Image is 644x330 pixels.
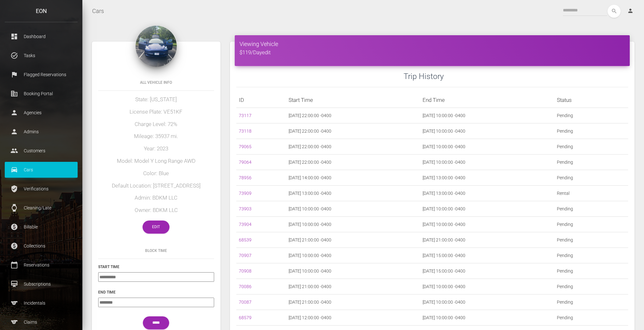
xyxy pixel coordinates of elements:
h6: Start Time [98,264,214,270]
td: [DATE] 10:00:00 -0400 [286,263,420,279]
td: Pending [554,155,628,170]
td: [DATE] 22:00:00 -0400 [286,139,420,155]
td: [DATE] 14:00:00 -0400 [286,170,420,186]
a: 73117 [239,113,252,118]
td: [DATE] 15:00:00 -0400 [420,248,554,263]
a: 79065 [239,144,252,149]
td: Pending [554,310,628,326]
td: [DATE] 12:00:00 -0400 [286,310,420,326]
td: [DATE] 10:00:00 -0400 [420,201,554,217]
a: verified_user Verifications [5,181,78,197]
td: [DATE] 13:00:00 -0400 [420,170,554,186]
a: person Admins [5,124,78,140]
p: Cleaning/Late [10,203,73,213]
td: Pending [554,139,628,155]
td: Pending [554,217,628,232]
a: 68539 [239,237,252,242]
a: person Agencies [5,105,78,121]
th: End Time [420,92,554,108]
a: 70907 [239,253,252,258]
p: Verifications [10,184,73,194]
th: Start Time [286,92,420,108]
a: 73909 [239,191,252,196]
td: [DATE] 21:00:00 -0400 [420,232,554,248]
a: edit [262,49,271,56]
a: 78956 [239,175,252,180]
a: calendar_today Reservations [5,257,78,273]
i: search [608,5,621,18]
p: Incidentals [10,298,73,308]
a: task_alt Tasks [5,48,78,63]
td: [DATE] 10:00:00 -0400 [420,155,554,170]
a: 70087 [239,300,252,305]
td: Pending [554,232,628,248]
h5: Year: 2023 [98,145,214,153]
a: 79064 [239,160,252,165]
td: Pending [554,248,628,263]
h3: Trip History [404,71,628,82]
td: Pending [554,201,628,217]
td: [DATE] 22:00:00 -0400 [286,108,420,123]
td: Pending [554,108,628,123]
a: 73118 [239,129,252,134]
td: [DATE] 21:00:00 -0400 [286,232,420,248]
p: Agencies [10,108,73,117]
h5: Mileage: 35937 mi. [98,133,214,140]
h5: $119/Day [239,49,625,56]
h6: End Time [98,289,214,295]
a: corporate_fare Booking Portal [5,86,78,102]
td: [DATE] 21:00:00 -0400 [286,279,420,294]
td: [DATE] 10:00:00 -0400 [286,248,420,263]
h5: State: [US_STATE] [98,96,214,103]
h5: Default Location: [STREET_ADDRESS] [98,182,214,190]
h5: License Plate: VE51KF [98,108,214,116]
p: Billable [10,222,73,232]
a: 70908 [239,268,252,274]
a: Edit [143,221,169,234]
td: Pending [554,170,628,186]
td: Pending [554,123,628,139]
td: [DATE] 13:00:00 -0400 [286,186,420,201]
a: card_membership Subscriptions [5,276,78,292]
i: person [627,8,634,14]
p: Cars [10,165,73,175]
p: Flagged Reservations [10,70,73,79]
a: drive_eta Cars [5,162,78,178]
a: Cars [92,3,104,19]
td: [DATE] 10:00:00 -0400 [420,123,554,139]
h5: Color: Blue [98,170,214,177]
h5: Admin: BDKM LLC [98,194,214,202]
td: [DATE] 15:00:00 -0400 [420,263,554,279]
a: watch Cleaning/Late [5,200,78,216]
a: person [622,5,639,17]
td: [DATE] 10:00:00 -0400 [420,310,554,326]
a: 70086 [239,284,252,289]
p: Collections [10,241,73,251]
a: paid Collections [5,238,78,254]
h5: Owner: BDKM LLC [98,207,214,214]
a: 73903 [239,206,252,211]
td: [DATE] 10:00:00 -0400 [420,279,554,294]
a: flag Flagged Reservations [5,67,78,82]
h6: Block Time [98,248,214,254]
a: people Customers [5,143,78,159]
td: [DATE] 10:00:00 -0400 [420,217,554,232]
p: Dashboard [10,32,73,41]
td: [DATE] 10:00:00 -0400 [286,217,420,232]
a: 68579 [239,315,252,320]
td: Rental [554,186,628,201]
th: ID [236,92,286,108]
a: sports Claims [5,314,78,330]
td: [DATE] 10:00:00 -0400 [286,201,420,217]
a: sports Incidentals [5,295,78,311]
td: [DATE] 10:00:00 -0400 [420,108,554,123]
td: [DATE] 22:00:00 -0400 [286,123,420,139]
img: 270.jpg [136,26,177,67]
th: Status [554,92,628,108]
p: Subscriptions [10,279,73,289]
p: Admins [10,127,73,136]
a: 73904 [239,222,252,227]
h5: Charge Level: 72% [98,121,214,128]
td: Pending [554,294,628,310]
h6: All Vehicle Info [98,80,214,85]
